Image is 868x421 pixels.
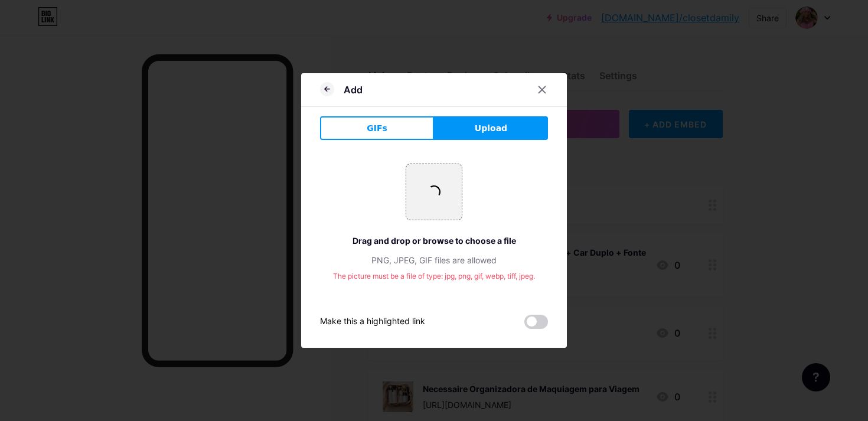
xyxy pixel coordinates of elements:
span: GIFs [367,122,387,135]
div: Drag and drop or browse to choose a file [320,234,548,247]
div: Make this a highlighted link [320,315,425,329]
span: Upload [475,122,507,135]
div: Add [344,83,363,97]
button: GIFs [320,116,434,140]
div: The picture must be a file of type: jpg, png, gif, webp, tiff, jpeg. [320,271,548,282]
div: PNG, JPEG, GIF files are allowed [320,254,548,266]
button: Upload [434,116,548,140]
